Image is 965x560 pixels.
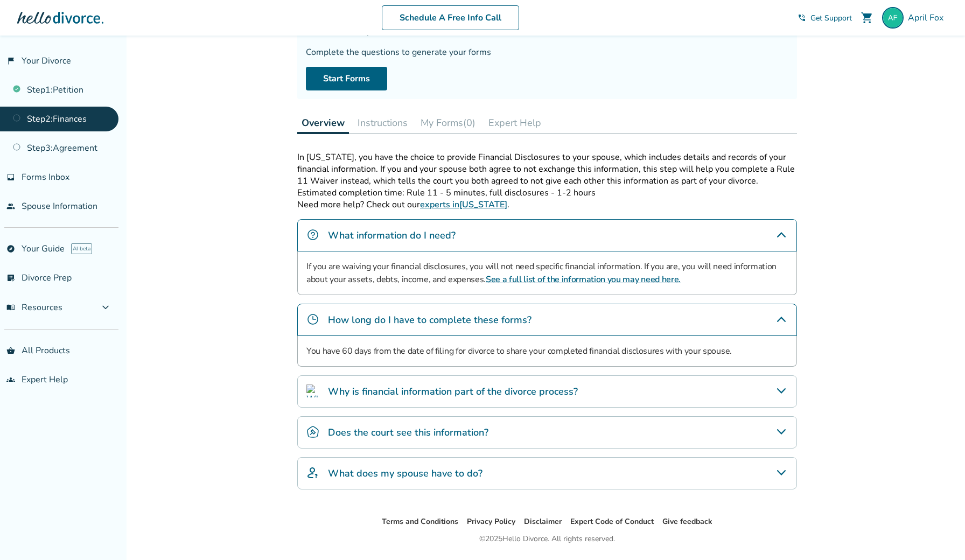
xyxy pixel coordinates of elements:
p: You have 60 days from the date of filing for divorce to share your completed financial disclosure... [306,345,788,358]
span: explore [6,244,15,253]
iframe: Chat Widget [911,508,965,560]
button: Expert Help [484,112,546,134]
div: Does the court see this information? [297,416,797,449]
img: Why is financial information part of the divorce process? [306,384,319,397]
a: experts in[US_STATE] [420,199,507,211]
a: phone_in_talkGet Support [798,13,852,23]
button: My Forms(0) [416,112,480,134]
h4: How long do I have to complete these forms? [328,313,532,327]
span: inbox [6,173,15,181]
p: Need more help? Check out our . [297,199,797,211]
span: flag_2 [6,57,15,65]
h4: Does the court see this information? [328,425,488,439]
div: Why is financial information part of the divorce process? [297,375,797,408]
span: Forms Inbox [22,171,69,183]
span: phone_in_talk [798,13,806,22]
span: people [6,202,15,211]
span: shopping_cart [861,11,873,24]
a: Expert Code of Conduct [570,516,654,527]
div: © 2025 Hello Divorce. All rights reserved. [479,533,615,545]
div: What information do I need? [297,219,797,251]
img: Does the court see this information? [306,425,319,438]
a: See a full list of the information you may need here. [486,274,681,285]
span: shopping_basket [6,346,15,355]
div: What does my spouse have to do? [297,457,797,489]
span: AI beta [71,243,92,254]
h4: What does my spouse have to do? [328,466,482,480]
div: How long do I have to complete these forms? [297,304,797,336]
button: Overview [297,112,349,134]
h4: What information do I need? [328,228,456,242]
span: menu_book [6,303,15,312]
button: Instructions [353,112,412,134]
img: What does my spouse have to do? [306,466,319,479]
li: Give feedback [662,515,712,528]
a: Terms and Conditions [382,516,458,527]
span: Resources [6,302,62,313]
span: Get Support [810,13,852,23]
span: April Fox [908,12,948,24]
p: In [US_STATE], you have the choice to provide Financial Disclosures to your spouse, which include... [297,151,797,187]
span: expand_more [99,301,112,314]
span: groups [6,375,15,384]
a: Schedule A Free Info Call [382,5,519,30]
p: Estimated completion time: Rule 11 - 5 minutes, full disclosures - 1-2 hours [297,187,797,199]
h4: Why is financial information part of the divorce process? [328,384,578,398]
li: Disclaimer [524,515,562,528]
img: sweetpjewlery@yahoo.com [882,7,904,29]
img: How long do I have to complete these forms? [306,313,319,326]
a: Privacy Policy [467,516,515,527]
a: Start Forms [306,67,387,90]
p: If you are waiving your financial disclosures, you will not need specific financial information. ... [306,260,788,286]
div: Complete the questions to generate your forms [306,46,788,58]
span: list_alt_check [6,274,15,282]
img: What information do I need? [306,228,319,241]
